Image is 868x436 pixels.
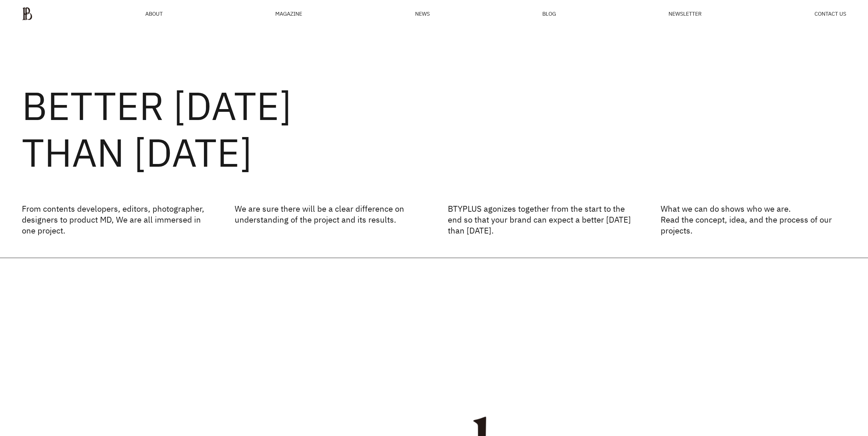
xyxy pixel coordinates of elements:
img: ba379d5522eb3.png [22,7,32,20]
a: CONTACT US [814,11,846,16]
a: NEWSLETTER [668,11,702,16]
p: BTYPLUS agonizes together from the start to the end so that your brand can expect a better [DATE]... [448,203,633,236]
a: BLOG [542,11,556,16]
h2: BETTER [DATE] THAN [DATE] [22,82,846,176]
p: We are sure there will be a clear difference on understanding of the project and its results. [235,203,420,236]
p: From contents developers, editors, photographer, designers to product MD, We are all immersed in ... [22,203,207,236]
a: NEWS [415,11,430,16]
p: What we can do shows who we are. Read the concept, idea, and the process of our projects. [661,203,846,236]
a: ABOUT [145,11,163,16]
div: MAGAZINE [275,11,302,16]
